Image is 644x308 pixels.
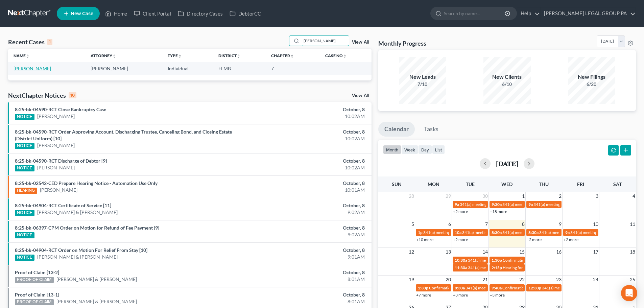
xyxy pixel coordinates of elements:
[565,230,570,235] span: 9a
[484,220,488,228] span: 7
[253,128,365,135] div: October, 8
[69,92,76,98] div: 10
[91,53,116,58] a: Attorneyunfold_more
[253,269,365,276] div: October, 8
[378,122,415,137] a: Calendar
[521,192,525,200] span: 1
[432,145,445,154] button: list
[237,54,241,58] i: unfold_more
[411,220,415,228] span: 5
[595,192,599,200] span: 3
[528,230,539,235] span: 8:30a
[102,7,130,20] a: Home
[15,255,34,261] div: NOTICE
[15,247,147,253] a: 8:25-bk-04904-RCT Order on Motion For Relief From Stay [10]
[418,285,428,290] span: 1:30p
[492,258,502,263] span: 1:30p
[568,81,615,88] div: 6/20
[453,292,468,298] a: +3 more
[541,7,636,20] a: [PERSON_NAME] LEGAL GROUP PA
[253,254,365,260] div: 9:01AM
[15,129,232,141] a: 8:25-bk-04590-RCT Order Approving Account, Discharging Trustee, Canceling Bond, and Closing Estat...
[253,158,365,164] div: October, 8
[408,192,415,200] span: 28
[253,106,365,113] div: October, 8
[15,225,159,231] a: 8:25-bk-06397-CPM Order on Motion for Refund of Fee Payment [9]
[558,192,562,200] span: 2
[253,247,365,254] div: October, 8
[492,230,502,235] span: 8:30a
[492,285,502,290] span: 9:40a
[519,276,525,284] span: 22
[226,7,264,20] a: DebtorCC
[213,62,266,75] td: FLMB
[592,220,599,228] span: 10
[15,210,34,216] div: NOTICE
[629,276,636,284] span: 25
[253,202,365,209] div: October, 8
[302,36,349,46] input: Search by name...
[490,292,505,298] a: +3 more
[15,114,34,120] div: NOTICE
[37,164,75,171] a: [PERSON_NAME]
[564,237,578,242] a: +2 more
[482,248,488,256] span: 14
[519,248,525,256] span: 15
[416,292,431,298] a: +7 more
[253,231,365,238] div: 9:02AM
[15,277,54,283] div: PROOF OF CLAIM
[112,54,116,58] i: unfold_more
[253,224,365,231] div: October, 8
[15,188,37,194] div: HEARING
[445,276,452,284] span: 20
[15,232,34,238] div: NOTICE
[418,230,423,235] span: 1p
[418,122,445,137] a: Tasks
[15,180,158,186] a: 8:25-bk-02542-CED Prepare Hearing Notice - Automation Use Only
[71,11,93,16] span: New Case
[483,81,531,88] div: 6/10
[392,181,402,187] span: Sun
[15,106,106,112] a: 8:25-bk-04590-RCT Close Bankruptcy Case
[253,113,365,120] div: 10:02AM
[445,248,452,256] span: 13
[253,180,365,187] div: October, 8
[570,230,636,235] span: 341(a) meeting for [PERSON_NAME]
[408,248,415,256] span: 12
[527,237,542,242] a: +2 more
[482,276,488,284] span: 21
[503,265,555,270] span: Hearing for [PERSON_NAME]
[168,53,182,58] a: Typeunfold_more
[428,181,439,187] span: Mon
[521,220,525,228] span: 8
[37,209,118,216] a: [PERSON_NAME] & [PERSON_NAME]
[253,164,365,171] div: 10:02AM
[399,81,446,88] div: 7/10
[325,53,347,58] a: Case Nounfold_more
[466,181,475,187] span: Tue
[352,93,369,98] a: View All
[460,202,525,207] span: 341(a) meeting for [PERSON_NAME]
[490,209,507,214] a: +18 more
[343,54,347,58] i: unfold_more
[253,298,365,305] div: 8:01AM
[533,202,599,207] span: 341(a) meeting for [PERSON_NAME]
[174,7,226,20] a: Directory Cases
[621,285,637,301] div: Open Intercom Messenger
[539,181,549,187] span: Thu
[37,254,118,260] a: [PERSON_NAME] & [PERSON_NAME]
[85,62,162,75] td: [PERSON_NAME]
[8,91,76,99] div: NextChapter Notices
[517,7,540,20] a: Help
[558,220,562,228] span: 9
[162,62,213,75] td: Individual
[592,276,599,284] span: 24
[40,187,77,193] a: [PERSON_NAME]
[445,192,452,200] span: 29
[15,158,107,164] a: 8:25-bk-04590-RCT Discharge of Debtor [9]
[503,258,615,263] span: Confirmation hearing for [PERSON_NAME] & [PERSON_NAME]
[453,237,468,242] a: +2 more
[401,145,418,154] button: week
[455,230,461,235] span: 10a
[468,258,533,263] span: 341(a) meeting for [PERSON_NAME]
